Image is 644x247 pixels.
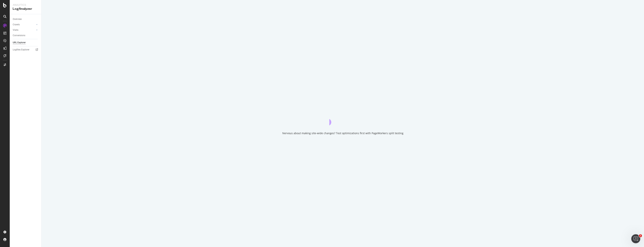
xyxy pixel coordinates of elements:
[13,48,39,52] a: Logfiles Explorer
[13,3,38,7] div: Analytics
[13,34,39,37] a: Conversions
[13,28,18,32] div: Visits
[13,17,39,21] a: Overview
[13,34,25,37] div: Conversions
[13,41,26,45] div: URL Explorer
[13,23,20,27] div: Crawls
[282,131,403,135] div: Nervous about making site-wide changes? Test optimizations first with PageWorkers split testing
[13,23,35,27] a: Crawls
[13,48,29,52] div: Logfiles Explorer
[13,41,39,45] a: URL Explorer
[631,234,640,243] iframe: Intercom live chat
[639,234,642,237] span: 1
[329,112,356,125] div: animation
[13,17,22,21] div: Overview
[13,7,38,11] div: LogAnalyzer
[13,28,35,32] a: Visits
